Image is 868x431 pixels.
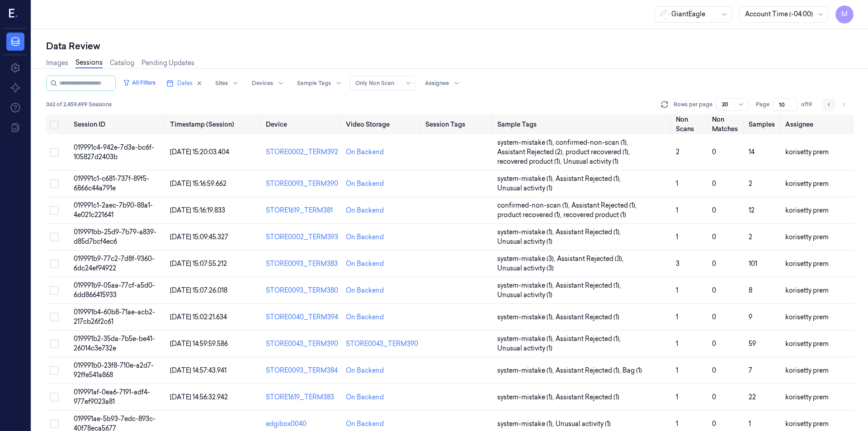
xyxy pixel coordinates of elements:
span: [DATE] 15:07:55.212 [170,260,227,268]
div: STORE0043_TERM390 [346,339,418,349]
span: 0 [712,393,716,401]
th: Session ID [70,114,166,134]
span: 9 [749,313,752,321]
span: Assistant Rejected (1) , [556,174,623,184]
span: 1 [676,206,678,214]
button: Select row [50,232,59,242]
span: 362 of 2,459,499 Sessions [46,100,112,109]
span: 019991b9-77c2-7d8f-9360-6dc24ef94922 [74,255,155,272]
button: Go to next page [837,98,850,111]
span: Assistant Rejected (3) , [557,254,625,264]
span: 0 [712,313,716,321]
span: product recovered (1) , [497,210,563,220]
span: system-mistake (1) , [497,366,556,375]
div: On Backend [346,393,384,402]
span: confirmed-non-scan (1) , [556,138,630,147]
button: Select row [50,148,59,157]
span: system-mistake (1) , [497,393,556,402]
div: On Backend [346,179,384,189]
button: Select row [50,366,59,375]
span: [DATE] 15:09:45.327 [170,233,228,241]
th: Non Scans [672,114,708,134]
span: korisetty prem [785,313,829,321]
span: [DATE] 15:16:19.833 [170,206,225,214]
span: 22 [749,393,756,401]
span: 0 [712,366,716,374]
div: On Backend [346,147,384,157]
button: M [835,5,854,24]
a: Sessions [75,58,103,68]
div: STORE0093_TERM384 [266,366,339,375]
span: confirmed-non-scan (1) , [497,201,571,210]
span: 1 [676,286,678,294]
button: Select row [50,313,59,322]
button: Select row [50,179,59,188]
span: 0 [712,420,716,428]
span: Assistant Rejected (2) , [497,147,566,157]
span: 3 [676,260,679,268]
div: STORE1619_TERM383 [266,393,339,402]
span: 019991b2-35da-7b5e-be41-26014c3e732e [74,335,155,352]
span: 0 [712,340,716,348]
div: On Backend [346,286,384,295]
button: Select row [50,259,59,268]
span: 12 [749,206,755,214]
span: 8 [749,286,752,294]
span: 1 [676,393,678,401]
span: system-mistake (1) , [497,334,556,344]
th: Session Tags [422,114,494,134]
div: On Backend [346,206,384,215]
th: Samples [745,114,782,134]
div: On Backend [346,232,384,242]
span: 1 [676,340,678,348]
a: Pending Updates [142,58,194,68]
th: Timestamp (Session) [166,114,262,134]
span: 019991b0-23f8-710e-a2d7-92ffe541a868 [74,361,154,379]
span: 019991b9-05aa-77cf-a5d0-6dd866415933 [74,281,155,299]
button: Go to previous page [823,98,835,111]
span: 7 [749,366,752,374]
span: korisetty prem [785,148,829,156]
span: recovered product (1) [563,210,626,220]
span: Unusual activity (3) [497,264,554,273]
th: Device [262,114,342,134]
div: STORE0043_TERM390 [266,339,339,349]
button: All Filters [119,76,159,90]
div: STORE0002_TERM393 [266,232,339,242]
span: 2 [749,233,752,241]
span: 1 [676,366,678,374]
span: Assistant Rejected (1) , [556,227,623,237]
span: 019991c1-2aec-7b90-88a1-4e021c221641 [74,201,153,219]
span: system-mistake (1) , [497,313,556,322]
div: STORE0040_TERM394 [266,313,339,322]
th: Assignee [782,114,854,134]
span: 59 [749,340,756,348]
span: [DATE] 15:20:03.404 [170,148,229,156]
nav: pagination [823,98,850,111]
span: [DATE] 15:02:21.634 [170,313,227,321]
span: 14 [749,148,755,156]
th: Video Storage [342,114,422,134]
span: Assistant Rejected (1) , [556,281,623,290]
div: Data Review [46,40,854,52]
p: Rows per page [674,100,712,109]
span: 019991af-0ea6-7191-adf4-977ef9023a81 [74,388,150,406]
span: 0 [712,180,716,188]
span: korisetty prem [785,233,829,241]
span: 0 [712,233,716,241]
span: 019991b4-60b8-71ae-acb2-217cb26f2c61 [74,308,155,326]
span: Bag (1) [623,366,642,375]
span: korisetty prem [785,180,829,188]
th: Non Matches [708,114,745,134]
span: system-mistake (1) , [497,419,556,429]
span: [DATE] 15:07:26.018 [170,286,227,294]
span: 1 [676,180,678,188]
span: Assistant Rejected (1) [556,393,619,402]
button: Select row [50,339,59,348]
span: Unusual activity (1) [497,237,552,246]
span: 019991c1-c681-737f-89f5-6866c44a791e [74,175,149,192]
span: 2 [749,180,752,188]
span: of 19 [801,100,816,109]
span: Assistant Rejected (1) , [571,201,638,210]
button: Select row [50,419,59,428]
